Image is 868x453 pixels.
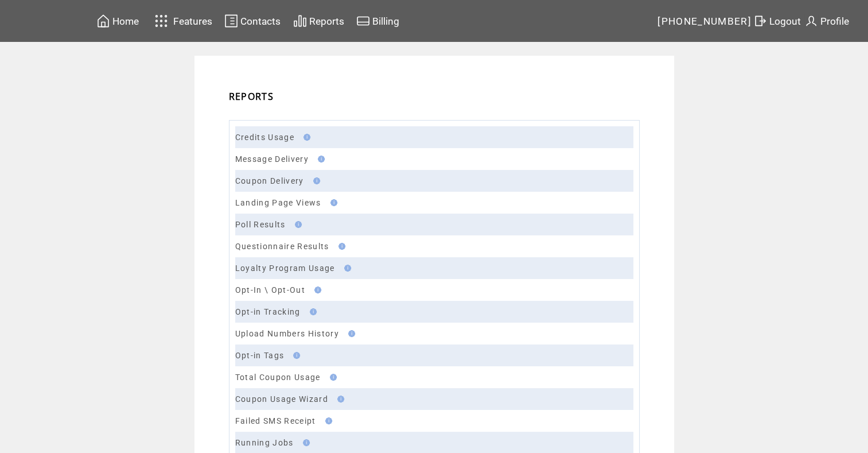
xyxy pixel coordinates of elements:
[235,133,294,142] a: Credits Usage
[327,199,337,206] img: help.gif
[322,417,332,424] img: help.gif
[291,221,302,228] img: help.gif
[95,12,141,30] a: Home
[240,16,281,27] span: Contacts
[235,285,305,295] a: Opt-In \ Opt-Out
[752,12,803,30] a: Logout
[804,14,818,28] img: profile.svg
[300,134,310,141] img: help.gif
[150,10,215,32] a: Features
[235,264,335,273] a: Loyalty Program Usage
[235,220,286,229] a: Poll Results
[293,14,307,28] img: chart.svg
[290,352,300,359] img: help.gif
[112,16,139,27] span: Home
[235,438,294,447] a: Running Jobs
[309,16,344,27] span: Reports
[335,243,345,250] img: help.gif
[224,14,238,28] img: contacts.svg
[310,177,320,184] img: help.gif
[235,394,328,404] a: Coupon Usage Wizard
[235,329,339,338] a: Upload Numbers History
[311,286,321,293] img: help.gif
[151,11,172,30] img: features.svg
[229,90,274,103] span: REPORTS
[223,12,282,30] a: Contacts
[235,373,321,382] a: Total Coupon Usage
[803,12,851,30] a: Profile
[341,265,351,272] img: help.gif
[306,308,317,315] img: help.gif
[753,14,767,28] img: exit.svg
[291,12,346,30] a: Reports
[235,351,285,360] a: Opt-in Tags
[345,330,355,337] img: help.gif
[657,16,752,27] span: [PHONE_NUMBER]
[355,12,401,30] a: Billing
[96,14,110,28] img: home.svg
[334,396,344,402] img: help.gif
[235,154,309,164] a: Message Delivery
[235,307,301,316] a: Opt-in Tracking
[769,16,801,27] span: Logout
[356,14,370,28] img: creidtcard.svg
[326,374,337,381] img: help.gif
[372,16,399,27] span: Billing
[314,156,325,162] img: help.gif
[235,198,321,207] a: Landing Page Views
[820,16,849,27] span: Profile
[235,176,304,185] a: Coupon Delivery
[235,416,316,425] a: Failed SMS Receipt
[235,242,329,251] a: Questionnaire Results
[173,16,212,27] span: Features
[299,439,310,446] img: help.gif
